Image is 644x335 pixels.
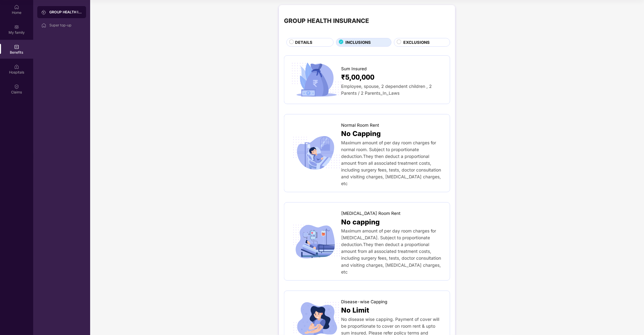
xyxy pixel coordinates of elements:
span: Sum Insured [341,65,367,72]
img: svg+xml;base64,PHN2ZyBpZD0iSG9tZSIgeG1sbnM9Imh0dHA6Ly93d3cudzMub3JnLzIwMDAvc3ZnIiB3aWR0aD0iMjAiIG... [14,5,19,10]
span: DETAILS [295,39,313,46]
img: svg+xml;base64,PHN2ZyB3aWR0aD0iMjAiIGhlaWdodD0iMjAiIHZpZXdCb3g9IjAgMCAyMCAyMCIgZmlsbD0ibm9uZSIgeG... [14,24,19,29]
span: Normal Room Rent [341,122,379,129]
img: svg+xml;base64,PHN2ZyBpZD0iQmVuZWZpdHMiIHhtbG5zPSJodHRwOi8vd3d3LnczLm9yZy8yMDAwL3N2ZyIgd2lkdGg9Ij... [14,44,19,49]
span: No Capping [341,128,381,139]
span: EXCLUSIONS [403,39,430,46]
span: Maximum amount of per day room charges for normal room. Subject to proportionate deduction.They t... [341,140,441,186]
div: GROUP HEALTH INSURANCE [49,10,82,15]
span: No Limit [341,305,369,316]
span: [MEDICAL_DATA] Room Rent [341,210,401,217]
span: No capping [341,217,380,227]
img: svg+xml;base64,PHN2ZyBpZD0iSG9tZSIgeG1sbnM9Imh0dHA6Ly93d3cudzMub3JnLzIwMDAvc3ZnIiB3aWR0aD0iMjAiIG... [41,23,46,28]
span: Disease-wise Capping [341,298,387,305]
span: Employee, spouse, 2 dependent children , 2 Parents / 2 Parents_In_Laws [341,84,432,96]
span: Maximum amount of per day room charges for [MEDICAL_DATA]. Subject to proportionate deduction.The... [341,228,441,274]
img: icon [289,222,344,260]
img: icon [289,61,344,99]
span: ₹5,00,000 [341,72,374,83]
div: GROUP HEALTH INSURANCE [284,16,369,26]
img: svg+xml;base64,PHN2ZyBpZD0iSG9zcGl0YWxzIiB4bWxucz0iaHR0cDovL3d3dy53My5vcmcvMjAwMC9zdmciIHdpZHRoPS... [14,64,19,69]
div: Super top-up [49,23,82,27]
span: INCLUSIONS [346,39,371,46]
img: svg+xml;base64,PHN2ZyB3aWR0aD0iMjAiIGhlaWdodD0iMjAiIHZpZXdCb3g9IjAgMCAyMCAyMCIgZmlsbD0ibm9uZSIgeG... [41,10,46,15]
img: svg+xml;base64,PHN2ZyBpZD0iQ2xhaW0iIHhtbG5zPSJodHRwOi8vd3d3LnczLm9yZy8yMDAwL3N2ZyIgd2lkdGg9IjIwIi... [14,84,19,89]
img: icon [289,134,344,172]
